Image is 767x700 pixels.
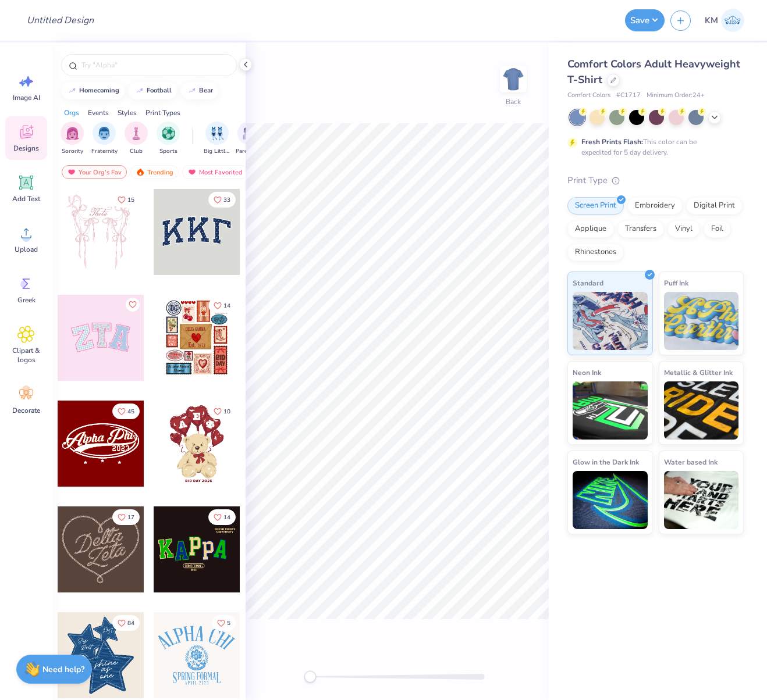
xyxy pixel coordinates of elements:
div: filter for Club [125,122,148,156]
button: football [129,82,177,99]
button: filter button [236,122,262,156]
span: Standard [573,277,603,289]
img: trending.gif [136,168,145,176]
div: football [147,87,172,94]
span: Clipart & logos [7,346,45,365]
div: Foil [704,220,731,238]
img: most_fav.gif [67,168,76,176]
img: Water based Ink [664,471,739,529]
img: trend_line.gif [187,87,197,94]
div: Screen Print [567,197,624,215]
img: Parent's Weekend Image [243,127,256,140]
button: filter button [61,122,84,156]
span: Neon Ink [573,366,601,378]
span: 45 [127,409,134,415]
span: 15 [127,197,134,203]
button: Like [208,192,236,208]
div: filter for Sorority [61,122,84,156]
span: 5 [227,620,230,626]
img: Metallic & Glitter Ink [664,381,739,440]
img: Club Image [130,127,143,140]
button: filter button [157,122,180,156]
span: Big Little Reveal [204,147,230,156]
button: Like [112,509,140,525]
button: homecoming [61,82,125,99]
div: filter for Sports [157,122,180,156]
div: filter for Big Little Reveal [204,122,230,156]
button: bear [181,82,218,99]
button: filter button [91,122,118,156]
span: Sorority [62,147,83,156]
input: Try "Alpha" [80,59,229,71]
div: Print Type [567,174,744,187]
button: Like [112,615,140,631]
div: Your Org's Fav [62,165,127,179]
img: Big Little Reveal Image [211,127,223,140]
img: most_fav.gif [187,168,197,176]
div: Digital Print [686,197,743,215]
img: Back [502,67,525,91]
div: Print Types [145,108,180,118]
div: Applique [567,220,614,238]
button: Like [212,615,236,631]
img: trend_line.gif [68,87,77,94]
img: trend_line.gif [135,87,144,94]
span: Fraternity [91,147,118,156]
span: Decorate [12,406,40,415]
strong: Fresh Prints Flash: [581,137,643,147]
div: Orgs [64,108,79,118]
button: Like [208,403,236,419]
span: Puff Ink [664,277,688,289]
div: Accessibility label [304,671,316,683]
span: 84 [127,620,134,626]
span: 14 [223,303,230,309]
div: Vinyl [667,220,700,238]
span: Greek [17,295,35,305]
button: filter button [125,122,148,156]
span: Image AI [13,93,40,102]
div: Rhinestones [567,244,624,261]
div: Trending [130,165,179,179]
span: Add Text [12,194,40,203]
span: Upload [15,245,38,254]
span: Club [130,147,143,156]
span: # C1717 [616,91,641,101]
strong: Need help? [42,664,84,675]
span: Designs [13,144,39,153]
span: Sports [159,147,177,156]
span: KM [705,14,718,27]
span: 33 [223,197,230,203]
img: Standard [573,292,648,350]
span: Minimum Order: 24 + [647,91,705,101]
span: Glow in the Dark Ink [573,456,639,468]
span: Comfort Colors [567,91,610,101]
div: filter for Parent's Weekend [236,122,262,156]
a: KM [699,9,750,32]
div: bear [199,87,213,94]
div: Back [506,97,521,107]
span: 17 [127,515,134,520]
img: Puff Ink [664,292,739,350]
button: Like [126,298,140,312]
button: Like [208,509,236,525]
button: Save [625,9,665,31]
div: Most Favorited [182,165,248,179]
div: filter for Fraternity [91,122,118,156]
span: Parent's Weekend [236,147,262,156]
button: filter button [204,122,230,156]
img: Sorority Image [66,127,79,140]
div: Events [88,108,109,118]
span: 14 [223,515,230,520]
div: Transfers [617,220,664,238]
span: Metallic & Glitter Ink [664,366,733,378]
img: Katrina Mae Mijares [721,9,744,32]
button: Like [112,403,140,419]
div: This color can be expedited for 5 day delivery. [581,137,725,158]
img: Sports Image [162,127,175,140]
img: Glow in the Dark Ink [573,471,648,529]
div: Styles [118,108,137,118]
span: Water based Ink [664,456,718,468]
img: Fraternity Image [98,127,111,140]
input: Untitled Design [17,9,103,32]
button: Like [112,192,140,208]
